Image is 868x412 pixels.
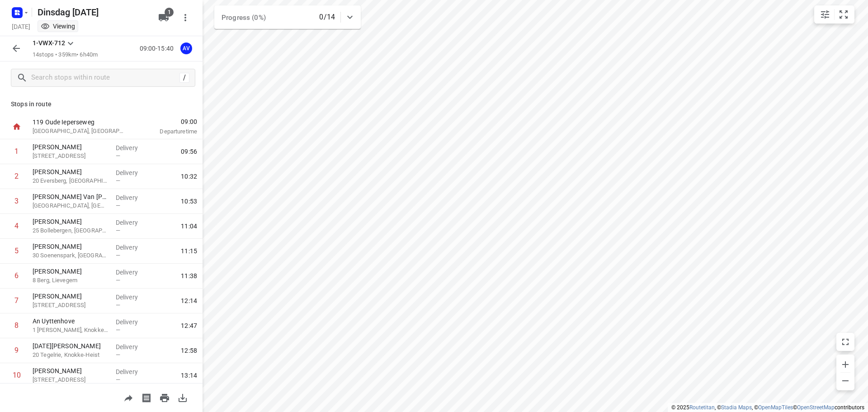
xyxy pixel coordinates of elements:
span: 10:32 [181,172,197,181]
p: 09:00-15:40 [140,44,177,53]
button: More [176,9,194,27]
p: [PERSON_NAME] [33,292,108,301]
a: Routetitan [689,404,715,411]
span: Print route [156,393,174,402]
p: 14 stops • 359km • 6h40m [33,51,98,59]
p: [DATE][PERSON_NAME] [33,341,108,350]
span: — [116,327,120,333]
p: [PERSON_NAME] [33,142,108,152]
p: 30 Soenenspark, [GEOGRAPHIC_DATA] [33,251,108,260]
span: — [116,177,120,184]
span: — [116,227,120,234]
div: 4 [14,222,19,230]
div: 3 [14,197,19,205]
p: [PERSON_NAME] Van [PERSON_NAME] [33,192,108,201]
p: Delivery [116,317,149,327]
span: 09:56 [181,147,197,156]
p: An Uyttenhove [33,317,108,326]
span: 11:04 [181,222,197,231]
div: 9 [14,346,19,355]
span: Download route [174,393,192,402]
div: 5 [14,246,19,255]
p: [PERSON_NAME] [33,267,108,276]
p: 22 Heksteelstraat, Brakel [33,152,108,161]
span: Assigned to Axel Verzele [177,44,195,52]
p: Delivery [116,342,149,351]
span: 10:53 [181,197,197,206]
div: 10 [13,371,21,379]
span: 12:47 [181,321,197,330]
p: Delivery [116,243,149,252]
span: — [116,202,120,209]
input: Search stops within route [31,71,179,85]
p: 20 Eversberg, [GEOGRAPHIC_DATA] [33,176,108,185]
span: 09:00 [137,117,197,126]
p: 2 Tuinfluiterstraat, Brugge [33,375,108,384]
p: [PERSON_NAME] [33,167,108,176]
li: © 2025 , © , © © contributors [671,404,864,411]
p: [PERSON_NAME] [33,366,108,375]
button: Fit zoom [835,5,853,24]
span: — [116,152,120,159]
p: Departure time [137,127,197,136]
span: Progress (0%) [222,14,266,22]
p: Delivery [116,367,149,376]
div: Progress (0%)0/14 [214,5,361,29]
p: Stops in route [11,99,192,109]
div: small contained button group [814,5,854,24]
p: Delivery [116,143,149,152]
span: — [116,302,120,308]
p: 8 Berg, Lievegem [33,276,108,285]
p: [PERSON_NAME] [33,242,108,251]
span: — [116,277,120,284]
span: 11:38 [181,271,197,280]
div: 2 [14,172,19,180]
a: OpenStreetMap [797,404,835,411]
span: 13:14 [181,371,197,380]
p: Delivery [116,168,149,177]
p: 51A Oude Brusselse Weg, Merelbeke-Melle [33,201,108,210]
p: 1-VWX-712 [33,38,65,48]
p: 20 Tegelrie, Knokke-Heist [33,350,108,360]
p: [PERSON_NAME] [33,217,108,226]
p: 0/14 [319,12,335,23]
p: Delivery [116,268,149,277]
button: 1 [155,9,173,27]
button: Map settings [816,5,834,24]
span: — [116,351,120,358]
span: 12:14 [181,296,197,305]
p: 187 Bruggestraat, Beernem [33,301,108,310]
span: Share route [119,393,137,402]
div: 7 [14,296,19,305]
span: Print shipping labels [137,393,156,402]
a: Stadia Maps [721,404,752,411]
div: You are currently in view mode. To make any changes, go to edit project. [41,22,75,31]
p: [GEOGRAPHIC_DATA], [GEOGRAPHIC_DATA] [33,127,127,136]
div: 6 [14,271,19,280]
p: 25 Bollebergen, [GEOGRAPHIC_DATA] [33,226,108,235]
p: Delivery [116,218,149,227]
span: 12:58 [181,346,197,355]
span: 11:15 [181,246,197,256]
p: 119 Oude Ieperseweg [33,118,127,127]
div: 8 [14,321,19,330]
div: / [179,73,189,83]
p: 1 Maxim Willemspad, Knokke-Heist [33,326,108,335]
p: Delivery [116,193,149,202]
span: — [116,252,120,259]
span: — [116,376,120,383]
a: OpenMapTiles [758,404,793,411]
div: 1 [14,147,19,156]
span: 1 [165,8,174,17]
p: Delivery [116,293,149,302]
